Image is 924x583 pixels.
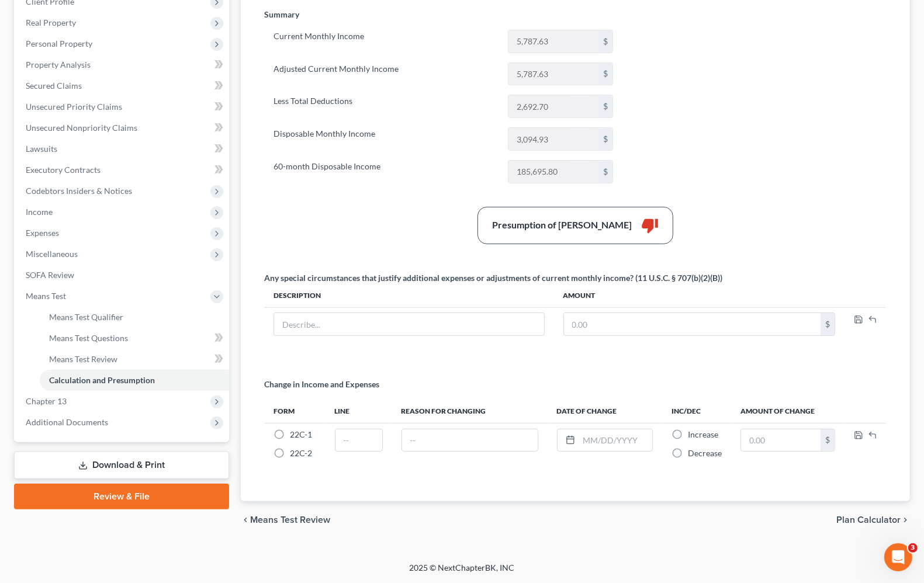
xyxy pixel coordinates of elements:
span: Calculation and Presumption [49,375,155,385]
span: SOFA Review [26,270,74,280]
span: Means Test Review [49,354,117,364]
div: $ [598,95,612,117]
span: Means Test Questions [49,333,128,343]
div: $ [821,313,835,335]
input: 0.00 [741,429,821,452]
label: Disposable Monthly Income [268,127,502,151]
span: 22C-1 [290,429,312,439]
input: 0.00 [508,161,598,183]
label: Adjusted Current Monthly Income [268,63,502,86]
th: Date of Change [548,400,663,423]
span: Secured Claims [26,81,82,91]
input: 0.00 [508,30,598,53]
span: Increase [688,429,718,439]
label: 60-month Disposable Income [268,160,502,183]
div: 2025 © NextChapterBK, INC [129,562,795,583]
a: Unsecured Priority Claims [16,96,229,117]
span: Real Property [26,18,76,27]
div: $ [598,30,612,53]
div: $ [821,429,835,452]
iframe: Intercom live chat [884,543,912,571]
span: Expenses [26,228,59,238]
span: Chapter 13 [26,396,67,406]
span: Means Test Qualifier [49,312,123,322]
span: Unsecured Priority Claims [26,102,122,112]
a: Calculation and Presumption [40,370,229,391]
span: Personal Property [26,39,92,48]
th: Reason for Changing [392,400,548,423]
input: 0.00 [508,95,598,117]
span: Lawsuits [26,144,57,154]
th: Line [326,400,392,423]
p: Change in Income and Expenses [264,379,379,390]
a: Unsecured Nonpriority Claims [16,117,229,138]
span: Income [26,207,53,217]
input: 0.00 [508,128,598,150]
span: Unsecured Nonpriority Claims [26,123,137,133]
th: Inc/Dec [662,400,731,423]
input: 0.00 [564,313,821,335]
a: Means Test Qualifier [40,307,229,328]
th: Form [264,400,325,423]
a: Lawsuits [16,138,229,159]
span: Miscellaneous [26,249,78,259]
label: Current Monthly Income [268,30,502,53]
span: Means Test [26,291,66,301]
div: Any special circumstances that justify additional expenses or adjustments of current monthly inco... [264,272,722,284]
a: Means Test Questions [40,328,229,349]
th: Description [264,284,553,307]
a: Property Analysis [16,54,229,75]
i: chevron_left [241,515,250,525]
input: 0.00 [508,63,598,85]
a: Download & Print [14,452,229,479]
button: chevron_left Means Test Review [241,515,330,525]
input: -- [402,429,538,452]
th: Amount of Change [731,400,845,423]
label: Less Total Deductions [268,95,502,118]
span: Property Analysis [26,60,91,70]
button: Plan Calculator chevron_right [836,515,910,525]
span: Codebtors Insiders & Notices [26,186,132,196]
div: $ [598,161,612,183]
a: SOFA Review [16,265,229,286]
input: -- [335,429,382,452]
th: Amount [554,284,845,307]
span: Decrease [688,448,722,458]
a: Means Test Review [40,349,229,370]
span: 3 [908,543,918,553]
div: Presumption of [PERSON_NAME] [492,218,632,232]
a: Secured Claims [16,75,229,96]
i: thumb_down [641,217,659,234]
span: Additional Documents [26,417,108,427]
span: 22C-2 [290,448,312,458]
span: Plan Calculator [836,515,901,525]
a: Executory Contracts [16,159,229,181]
a: Review & File [14,484,229,509]
span: Means Test Review [250,515,330,525]
p: Summary [264,9,622,20]
input: MM/DD/YYYY [579,429,653,452]
span: Executory Contracts [26,165,101,175]
div: $ [598,128,612,150]
div: $ [598,63,612,85]
i: chevron_right [901,515,910,525]
input: Describe... [274,313,544,335]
